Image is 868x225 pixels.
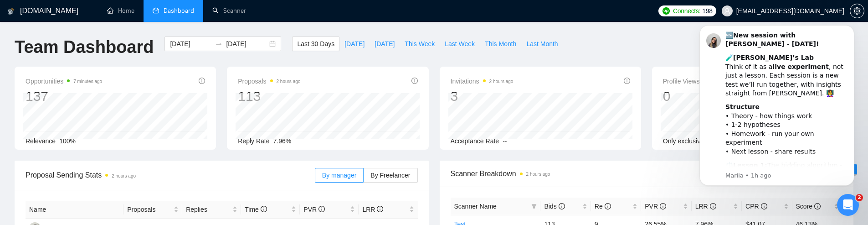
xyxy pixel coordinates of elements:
[489,79,514,84] time: 2 hours ago
[521,37,563,51] button: Last Month
[531,204,537,209] span: filter
[238,137,269,145] span: Reply Rate
[605,203,611,209] span: info-circle
[303,206,325,213] span: PVR
[660,203,666,209] span: info-circle
[445,39,475,49] span: Last Week
[850,4,864,18] button: setting
[837,194,859,216] iframe: Intercom live chat
[344,39,365,49] span: [DATE]
[503,137,507,145] span: --
[702,6,712,16] span: 198
[485,39,516,49] span: This Month
[595,203,611,210] span: Re
[724,8,730,14] span: user
[26,88,102,105] div: 137
[377,206,383,212] span: info-circle
[451,88,514,105] div: 3
[26,201,123,219] th: Name
[261,206,267,212] span: info-circle
[526,172,550,177] time: 2 hours ago
[663,88,734,105] div: 0
[322,172,356,179] span: By manager
[850,7,864,15] span: setting
[624,78,630,84] span: info-circle
[73,79,102,84] time: 7 minutes ago
[153,7,159,14] span: dashboard
[170,39,211,49] input: Start date
[370,37,400,51] button: [DATE]
[245,206,267,213] span: Time
[199,78,205,84] span: info-circle
[318,206,325,212] span: info-circle
[405,39,435,49] span: This Week
[663,7,670,15] img: upwork-logo.png
[645,203,666,210] span: PVR
[215,40,222,47] span: to
[182,201,241,219] th: Replies
[226,39,267,49] input: End date
[215,40,222,47] span: swap-right
[107,7,134,15] a: homeHome
[526,39,558,49] span: Last Month
[856,194,863,201] span: 2
[663,76,734,87] span: Profile Views
[26,76,102,87] span: Opportunities
[238,76,300,87] span: Proposals
[454,203,497,210] span: Scanner Name
[59,137,76,145] span: 100%
[26,137,56,145] span: Relevance
[559,203,565,209] span: info-circle
[411,78,418,84] span: info-circle
[440,37,480,51] button: Last Week
[339,37,370,51] button: [DATE]
[292,37,339,51] button: Last 30 Days
[8,4,14,19] img: logo
[451,137,499,145] span: Acceptance Rate
[850,7,864,15] a: setting
[529,199,539,213] span: filter
[686,14,868,220] iframe: Intercom notifications message
[26,169,315,181] span: Proposal Sending Stats
[673,6,700,16] span: Connects:
[277,79,301,84] time: 2 hours ago
[112,173,136,178] time: 2 hours ago
[127,204,172,215] span: Proposals
[212,7,246,15] a: searchScanner
[480,37,521,51] button: This Month
[238,88,300,105] div: 113
[15,37,154,58] h1: Team Dashboard
[663,137,755,145] span: Only exclusive agency members
[186,204,231,215] span: Replies
[123,201,182,219] th: Proposals
[362,206,383,213] span: LRR
[370,172,410,179] span: By Freelancer
[297,39,334,49] span: Last 30 Days
[400,37,440,51] button: This Week
[375,39,395,49] span: [DATE]
[451,76,514,87] span: Invitations
[451,168,843,179] span: Scanner Breakdown
[273,137,292,145] span: 7.96%
[544,203,565,210] span: Bids
[164,7,194,15] span: Dashboard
